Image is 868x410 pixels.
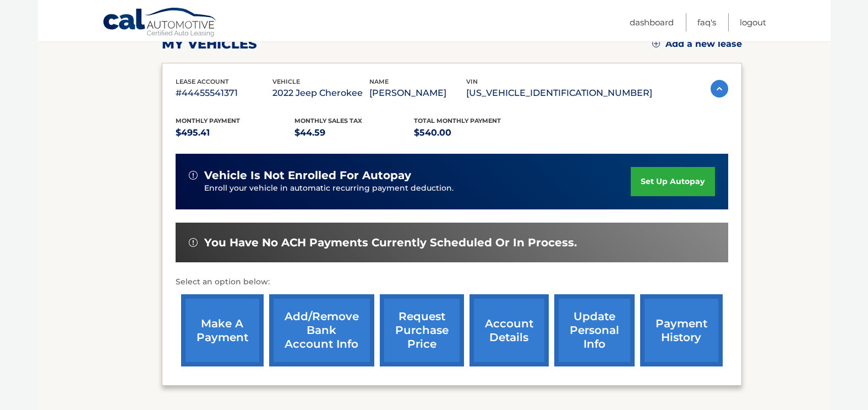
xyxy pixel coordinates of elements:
a: Add/Remove bank account info [269,294,374,366]
span: name [369,78,389,85]
p: $495.41 [176,125,295,141]
a: set up autopay [631,167,714,196]
p: [US_VEHICLE_IDENTIFICATION_NUMBER] [466,85,652,101]
span: lease account [176,78,229,85]
a: FAQ's [697,13,716,31]
span: vehicle [272,78,300,85]
span: vehicle is not enrolled for autopay [204,169,411,182]
span: Monthly sales Tax [294,117,362,125]
img: alert-white.svg [189,238,198,247]
a: payment history [640,294,723,366]
a: Cal Automotive [102,7,218,39]
img: accordion-active.svg [711,80,728,98]
p: $44.59 [294,125,414,141]
img: add.svg [652,40,660,47]
img: alert-white.svg [189,171,198,180]
a: account details [470,294,549,366]
a: Logout [740,13,766,31]
h2: my vehicles [162,36,257,52]
span: vin [466,78,478,85]
span: You have no ACH payments currently scheduled or in process. [204,236,577,250]
span: Total Monthly Payment [414,117,501,125]
p: Enroll your vehicle in automatic recurring payment deduction. [204,182,631,195]
a: Add a new lease [652,39,742,50]
p: $540.00 [414,125,533,141]
a: make a payment [181,294,264,366]
p: #44455541371 [176,85,272,101]
p: [PERSON_NAME] [369,85,466,101]
p: 2022 Jeep Cherokee [272,85,369,101]
a: Dashboard [630,13,674,31]
p: Select an option below: [176,276,728,289]
span: Monthly Payment [176,117,240,125]
a: update personal info [554,294,635,366]
a: request purchase price [380,294,464,366]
